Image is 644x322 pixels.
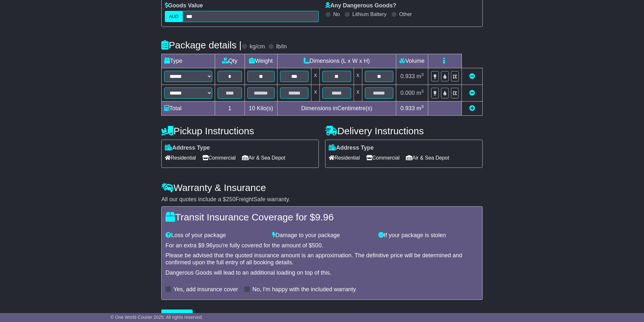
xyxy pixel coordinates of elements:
[416,90,424,96] span: m
[325,126,483,136] h4: Delivery Instructions
[162,101,215,115] td: Total
[406,153,449,163] span: Air & Sea Depot
[421,89,424,94] sup: 3
[165,212,479,222] h4: Transit Insurance Coverage for $
[416,105,424,111] span: m
[312,242,322,249] span: 500
[333,11,340,17] label: No
[278,101,396,115] td: Dimensions in Centimetre(s)
[201,242,213,249] span: 9.96
[278,54,396,68] td: Dimensions (L x W x H)
[252,286,356,293] label: No, I'm happy with the included warranty
[162,232,269,239] div: Loss of your package
[165,144,210,152] label: Address Type
[202,153,236,163] span: Commercial
[165,242,479,249] div: For an extra $ you're fully covered for the amount of $ .
[396,54,428,68] td: Volume
[421,104,424,109] sup: 3
[469,90,475,96] a: Remove this item
[416,73,424,79] span: m
[161,182,483,193] h4: Warranty & Insurance
[161,126,319,136] h4: Pickup Instructions
[354,68,362,85] td: x
[311,85,320,101] td: x
[354,85,362,101] td: x
[215,101,245,115] td: 1
[421,72,424,77] sup: 3
[226,196,236,202] span: 250
[329,153,360,163] span: Residential
[311,68,320,85] td: x
[245,54,278,68] td: Weight
[161,196,483,203] div: All our quotes include a $ FreightSafe warranty.
[329,144,374,152] label: Address Type
[399,11,412,17] label: Other
[249,105,255,111] span: 10
[161,310,193,321] button: Get Quotes
[400,73,415,79] span: 0.933
[215,54,245,68] td: Qty
[110,315,203,320] span: © One World Courier 2025. All rights reserved.
[276,43,287,50] label: lb/in
[165,252,479,266] div: Please be advised that the quoted insurance amount is an approximation. The definitive price will...
[165,153,196,163] span: Residential
[469,105,475,111] a: Add new item
[375,232,482,239] div: If your package is stolen
[165,269,479,277] div: Dangerous Goods will lead to an additional loading on top of this.
[469,73,475,79] a: Remove this item
[165,2,203,9] label: Goods Value
[325,2,396,9] label: Any Dangerous Goods?
[245,101,278,115] td: Kilo(s)
[165,11,183,22] label: AUD
[161,40,242,50] h4: Package details |
[269,232,375,239] div: Damage to your package
[315,212,334,222] span: 9.96
[352,11,387,17] label: Lithium Battery
[400,105,415,111] span: 0.933
[242,153,286,163] span: Air & Sea Depot
[366,153,399,163] span: Commercial
[162,54,215,68] td: Type
[173,286,238,293] label: Yes, add insurance cover
[400,90,415,96] span: 0.000
[250,43,265,50] label: kg/cm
